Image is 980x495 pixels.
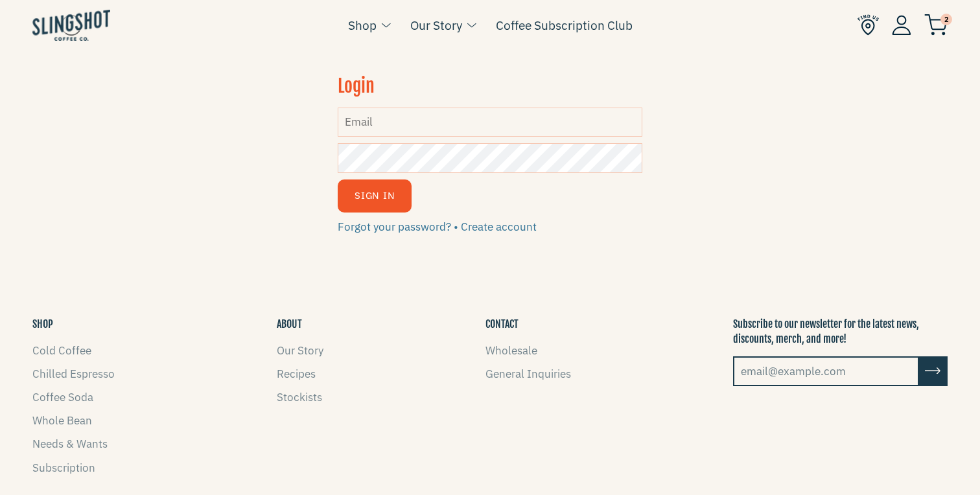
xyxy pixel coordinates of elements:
input: email@example.com [733,356,919,386]
a: Stockists [277,390,322,404]
a: Forgot your password? • [338,220,458,234]
a: General Inquiries [485,367,571,381]
a: Subscription [32,461,95,475]
a: Our Story [277,343,323,358]
a: Wholesale [485,343,537,358]
a: Cold Coffee [32,343,91,358]
a: Whole Bean [32,413,92,428]
a: Coffee Subscription Club [496,16,633,35]
button: Sign In [338,179,412,213]
a: Coffee Soda [32,390,93,404]
img: cart [924,14,948,36]
a: Recipes [277,367,316,381]
span: 2 [940,14,952,25]
a: Needs & Wants [32,437,108,451]
a: 2 [924,17,948,32]
input: Email [338,108,643,137]
button: ABOUT [277,317,302,331]
button: SHOP [32,317,53,331]
button: CONTACT [485,317,519,331]
h2: Login [338,73,643,98]
img: Find Us [857,14,879,36]
a: Shop [348,16,377,35]
a: Chilled Espresso [32,367,115,381]
img: Account [892,15,911,35]
p: Subscribe to our newsletter for the latest news, discounts, merch, and more! [733,317,948,346]
a: Create account [461,220,537,234]
a: Our Story [410,16,462,35]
